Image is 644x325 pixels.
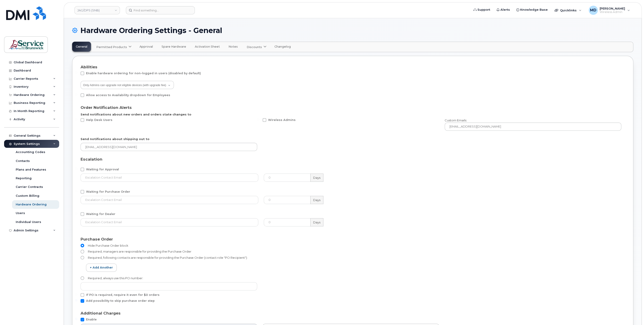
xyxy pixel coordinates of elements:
a: Permitted Products [93,42,134,52]
input: If PO is required, require it even for $0 orders [75,293,77,295]
input: Waiting for Dealer [75,212,77,215]
div: Additional Charges [81,310,625,316]
span: Activation Sheet [195,45,220,49]
input: Hide Purchase Order block [81,244,84,247]
a: Changelog [271,42,294,52]
label: Send notifications about new orders and orders state changes to [81,112,191,117]
input: Escalation Contact Email [81,174,258,182]
input: Required, always use this PO number: [81,276,84,280]
input: Waiting for Purchase Order [75,190,77,192]
span: Waiting for Approval [86,168,119,171]
input: Add possibility to skip purchase order step [75,299,77,301]
div: Escalation [81,156,625,162]
input: Waiting for Approval [75,168,77,170]
span: If PO is required, require it even for $0 orders [86,293,160,297]
input: Escalation Contact Email [81,196,258,204]
a: Spare Hardware [158,42,190,52]
span: Wireless Admins [268,118,296,122]
a: Discounts [243,42,269,52]
input: Wireless Admins [257,118,259,120]
a: General [72,42,91,52]
input: Required, following contacts are responsible for providing the Purchase Order (contact role "PO R... [81,256,84,259]
input: Enable [75,318,77,320]
span: Required, always use this PO number: [86,276,143,280]
div: Purchase Order [81,236,625,242]
label: Days [310,196,323,204]
span: Spare Hardware [162,45,186,49]
div: Order Notification Alerts [81,105,625,110]
input: xpxjlekvqpviurm@rbzrm.rvg [81,143,257,151]
span: Required, managers are responsible for providing the Purchase Order [86,250,191,253]
a: Activation Sheet [191,42,223,52]
div: Abilities [81,64,625,70]
span: Approval [139,45,153,49]
span: Custom Emails: [445,118,467,122]
span: Notes [228,45,238,49]
label: Send notifications about shipping out to [81,137,150,141]
span: + Add another [90,265,113,270]
span: Required, following contacts are responsible for providing the Purchase Order (contact role "PO R... [86,256,248,259]
span: Permitted Products [96,45,127,49]
input: Help Desk Users [75,118,77,120]
input: xpxjlekvqpviurm@rbzrm.rvg [445,123,621,131]
span: Enable hardware ordering for non-logged in users (disabled by default) [86,72,201,75]
button: + Add another [86,264,117,272]
span: Waiting for Purchase Order [86,190,130,193]
span: Changelog [274,45,291,49]
span: Help Desk Users [86,118,112,122]
input: Escalation Contact Email [81,218,258,226]
span: Add possibility to skip purchase order step [86,299,155,302]
a: Approval [136,42,156,52]
span: Discounts [247,45,262,49]
a: Notes [225,42,241,52]
input: Enable hardware ordering for non-logged in users (disabled by default) [75,72,77,74]
label: Days [310,174,323,182]
span: Enable [86,318,97,321]
input: Required, managers are responsible for providing the Purchase Order [81,250,84,253]
span: Waiting for Dealer [86,212,115,216]
span: Allow access to Availability dropdown for Employees [86,93,170,97]
label: Days [310,218,323,226]
input: Allow access to Availability dropdown for Employees [75,93,77,96]
span: Hide Purchase Order block [86,244,128,247]
h1: Hardware Ordering Settings - General [72,26,633,34]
